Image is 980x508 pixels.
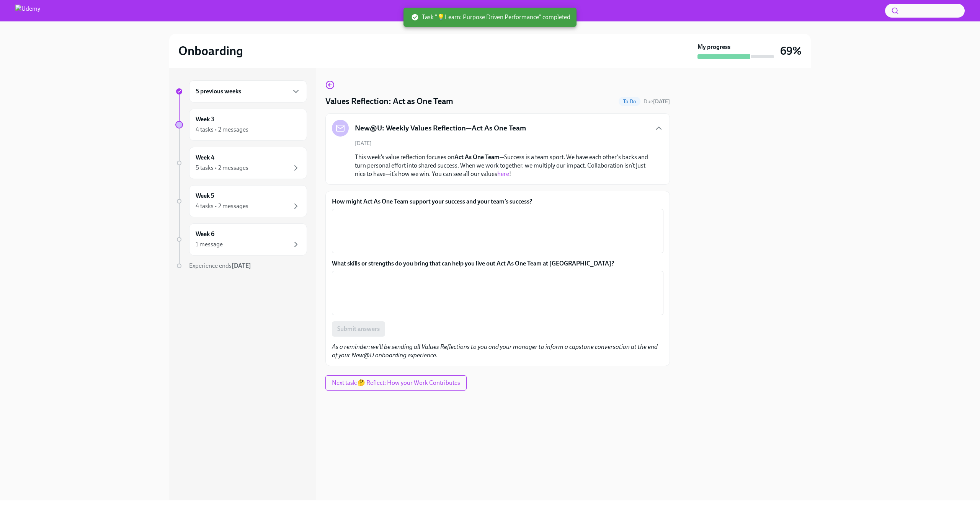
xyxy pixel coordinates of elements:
[332,379,460,387] span: Next task : 🤔 Reflect: How your Work Contributes
[196,87,241,96] h6: 5 previous weeks
[619,99,640,104] span: To Do
[497,170,509,177] a: here
[454,153,500,161] strong: Act As One Team
[175,147,307,179] a: Week 45 tasks • 2 messages
[175,185,307,217] a: Week 54 tasks • 2 messages
[189,262,251,269] span: Experience ends
[332,259,663,268] label: What skills or strengths do you bring that can help you live out Act As One Team at [GEOGRAPHIC_D...
[175,223,307,256] a: Week 61 message
[15,5,40,17] img: Udemy
[332,343,658,359] em: As a reminder: we'll be sending all Values Reflections to you and your manager to inform a capsto...
[178,43,243,59] h2: Onboarding
[780,44,802,58] h3: 69%
[196,240,223,249] div: 1 message
[355,123,526,133] h5: New@U: Weekly Values Reflection—Act As One Team
[644,98,670,105] span: September 16th, 2025 10:00
[196,192,214,200] h6: Week 5
[697,43,730,51] strong: My progress
[196,202,248,210] div: 4 tasks • 2 messages
[189,80,307,103] div: 5 previous weeks
[196,153,214,162] h6: Week 4
[175,109,307,141] a: Week 34 tasks • 2 messages
[325,375,467,391] button: Next task:🤔 Reflect: How your Work Contributes
[411,13,570,21] span: Task "💡Learn: Purpose Driven Performance" completed
[355,140,372,147] span: [DATE]
[355,153,651,178] p: This week’s value reflection focuses on —Success is a team sport. We have each other's backs and ...
[653,98,670,105] strong: [DATE]
[644,98,670,105] span: Due
[196,125,248,134] div: 4 tasks • 2 messages
[196,164,248,172] div: 5 tasks • 2 messages
[332,197,663,206] label: How might Act As One Team support your success and your team’s success?
[325,96,453,107] h4: Values Reflection: Act as One Team
[196,115,214,124] h6: Week 3
[232,262,251,269] strong: [DATE]
[196,230,214,238] h6: Week 6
